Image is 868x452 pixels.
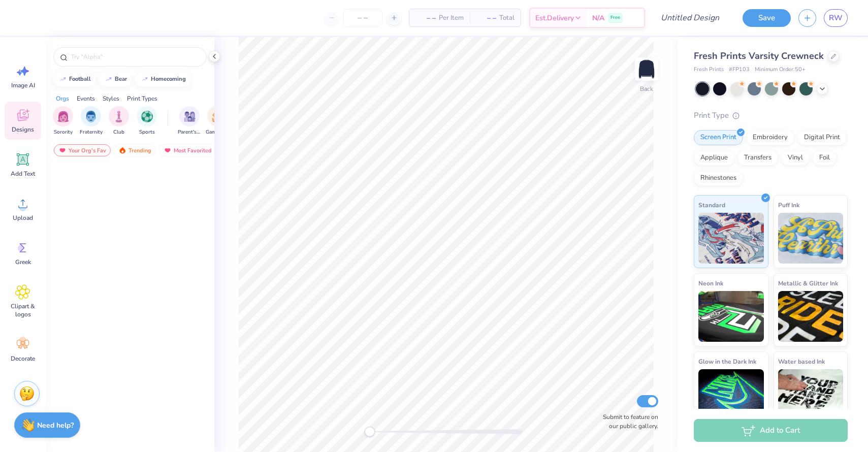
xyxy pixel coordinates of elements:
span: Fresh Prints [694,66,724,74]
img: trend_line.gif [105,76,113,82]
div: Applique [694,150,734,166]
input: – – [343,9,382,27]
input: Try "Alpha" [70,52,200,62]
div: filter for Fraternity [80,106,103,136]
span: Designs [12,125,34,134]
span: Clipart & logos [6,302,40,318]
img: trend_line.gif [141,76,149,82]
div: Events [77,94,95,103]
span: # FP103 [729,66,750,74]
img: Game Day Image [212,111,223,122]
img: Club Image [113,111,124,122]
div: Accessibility label [365,427,375,437]
span: Water based Ink [778,356,825,367]
button: filter button [109,106,129,136]
span: Club [113,128,124,136]
span: Parent's Weekend [178,128,201,136]
button: bear [99,72,132,87]
img: Neon Ink [698,291,764,342]
span: Fresh Prints Varsity Crewneck [694,50,824,62]
button: filter button [53,106,73,136]
div: Styles [103,94,119,103]
img: Back [636,59,657,79]
span: Image AI [11,81,35,89]
span: Upload [13,214,33,222]
img: Metallic & Glitter Ink [778,291,844,342]
div: Vinyl [781,150,810,166]
span: Est. Delivery [535,13,574,23]
input: Untitled Design [653,8,727,28]
div: Print Type [694,110,848,121]
img: Glow in the Dark Ink [698,369,764,420]
div: homecoming [151,76,186,82]
img: trend_line.gif [59,76,67,82]
button: Save [743,9,791,27]
label: Submit to feature on our public gallery. [597,412,658,431]
a: RW [824,9,848,27]
button: homecoming [135,72,190,87]
div: Foil [813,150,837,166]
button: filter button [206,106,229,136]
span: Game Day [206,128,229,136]
div: Print Types [127,94,157,103]
span: Sports [139,128,155,136]
span: Greek [15,258,31,266]
span: – – [476,13,496,23]
div: bear [115,76,127,82]
div: filter for Club [109,106,129,136]
span: Decorate [11,354,35,363]
span: Metallic & Glitter Ink [778,278,838,288]
div: Back [640,84,653,93]
span: – – [415,13,436,23]
div: Orgs [56,94,69,103]
img: most_fav.gif [58,147,67,154]
div: Screen Print [694,130,743,145]
span: Fraternity [80,128,103,136]
span: Standard [698,200,725,210]
img: Fraternity Image [85,111,97,122]
img: Sports Image [141,111,153,122]
button: filter button [80,106,103,136]
span: Minimum Order: 50 + [755,66,806,74]
div: filter for Sports [137,106,157,136]
div: Transfers [737,150,778,166]
button: filter button [137,106,157,136]
div: filter for Game Day [206,106,229,136]
div: Trending [114,144,156,156]
img: Puff Ink [778,213,844,264]
div: filter for Sorority [53,106,73,136]
img: Water based Ink [778,369,844,420]
img: Standard [698,213,764,264]
strong: Need help? [37,421,74,430]
div: football [69,76,91,82]
div: Rhinestones [694,171,743,186]
span: Glow in the Dark Ink [698,356,756,367]
div: filter for Parent's Weekend [178,106,201,136]
span: Puff Ink [778,200,799,210]
span: Add Text [11,170,35,178]
div: Embroidery [746,130,794,145]
span: RW [829,12,843,24]
button: football [53,72,95,87]
span: N/A [592,13,604,23]
div: Most Favorited [159,144,216,156]
span: Free [610,14,620,21]
img: Sorority Image [57,111,69,122]
span: Per Item [439,13,464,23]
span: Neon Ink [698,278,723,288]
img: Parent's Weekend Image [184,111,196,122]
button: filter button [178,106,201,136]
span: Total [499,13,515,23]
img: most_fav.gif [164,147,172,154]
div: Your Org's Fav [54,144,111,156]
img: trending.gif [118,147,126,154]
div: Digital Print [797,130,847,145]
span: Sorority [54,128,73,136]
